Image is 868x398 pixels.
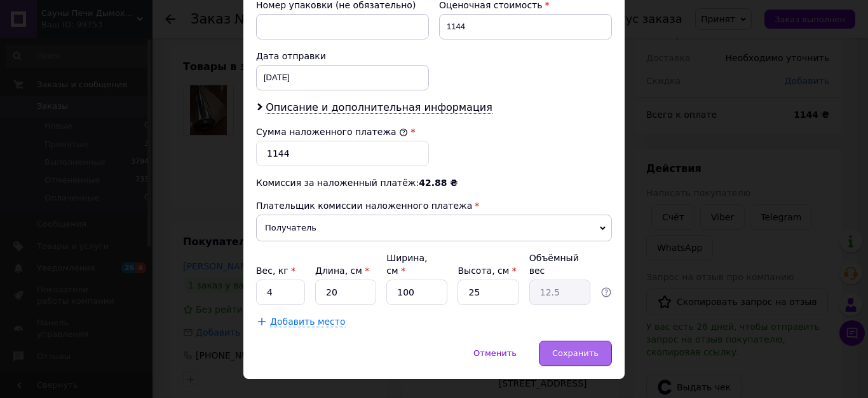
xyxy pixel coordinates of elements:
label: Сумма наложенного платежа [256,127,408,137]
span: Добавить место [270,316,346,327]
span: Описание и дополнительная информация [266,101,492,114]
span: Плательщик комиссии наложенного платежа [256,201,472,211]
span: Отменить [473,348,517,358]
label: Высота, см [458,266,516,276]
span: Получатель [256,215,612,241]
label: Ширина, см [386,253,427,276]
div: Дата отправки [256,50,429,62]
label: Длина, см [315,266,369,276]
div: Комиссия за наложенный платёж: [256,176,612,189]
span: 42.88 ₴ [419,178,458,188]
div: Объёмный вес [529,252,590,277]
label: Вес, кг [256,266,295,276]
span: Сохранить [552,348,599,358]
